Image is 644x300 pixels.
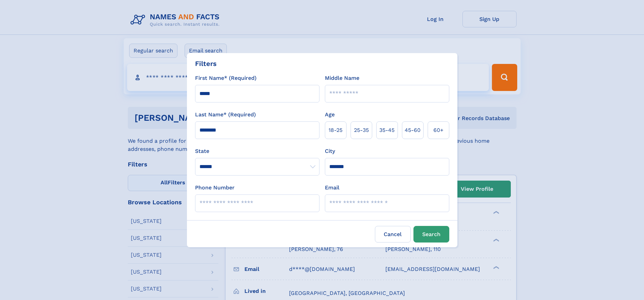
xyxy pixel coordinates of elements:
span: 18‑25 [329,126,342,134]
label: State [195,147,319,155]
span: 25‑35 [354,126,369,134]
label: Email [325,184,339,192]
span: 35‑45 [379,126,395,134]
label: First Name* (Required) [195,74,257,82]
span: 60+ [433,126,444,134]
label: City [325,147,335,155]
label: Cancel [375,226,411,243]
div: Filters [195,59,217,69]
span: 45‑60 [405,126,421,134]
label: Middle Name [325,74,359,82]
label: Last Name* (Required) [195,111,256,119]
label: Age [325,111,335,119]
button: Search [413,226,449,243]
label: Phone Number [195,184,235,192]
